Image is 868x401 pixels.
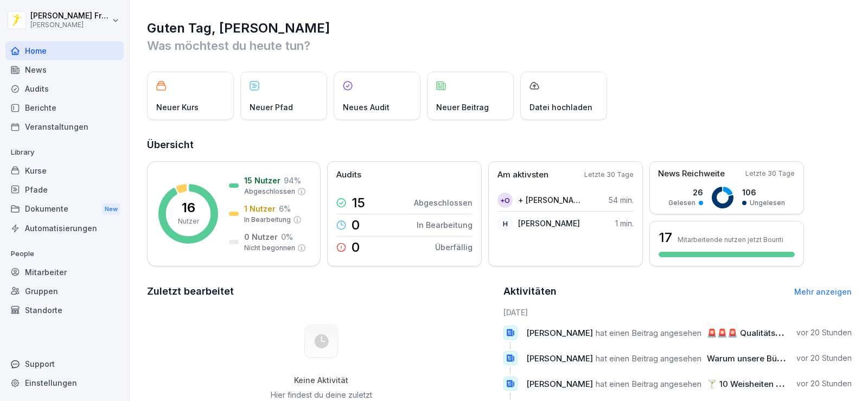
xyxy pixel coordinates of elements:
a: Einstellungen [5,373,124,392]
h2: Zuletzt bearbeitet [147,284,496,299]
p: Was möchtest du heute tun? [147,37,852,54]
h2: Übersicht [147,137,852,152]
p: 6 % [279,203,291,214]
p: + [PERSON_NAME] [PERSON_NAME] [518,194,580,206]
p: vor 20 Stunden [796,327,852,338]
p: Mitarbeitende nutzen jetzt Bounti [678,235,783,244]
div: New [102,203,120,215]
span: [PERSON_NAME] [526,379,593,389]
h3: 17 [659,228,672,247]
p: [PERSON_NAME] [30,21,110,29]
h5: Keine Aktivität [266,375,376,385]
p: Letzte 30 Tage [745,169,795,179]
p: 0 [352,219,360,232]
a: Pfade [5,180,124,199]
p: 94 % [284,175,301,186]
p: Audits [336,169,361,181]
span: hat einen Beitrag angesehen [596,353,701,364]
p: 1 Nutzer [244,203,276,214]
p: 106 [742,187,785,198]
a: Veranstaltungen [5,117,124,136]
p: Neuer Kurs [156,101,199,113]
p: vor 20 Stunden [796,353,852,364]
p: Datei hochladen [529,101,592,113]
a: Home [5,41,124,60]
span: [PERSON_NAME] [526,328,593,338]
p: 0 Nutzer [244,231,278,243]
p: Neues Audit [343,101,390,113]
p: In Bearbeitung [244,215,291,225]
p: [PERSON_NAME] Frontini [30,11,110,21]
span: hat einen Beitrag angesehen [596,379,701,389]
p: 1 min. [615,218,634,229]
p: vor 20 Stunden [796,378,852,389]
div: +O [497,193,513,208]
p: People [5,245,124,263]
p: Gelesen [668,198,695,208]
a: DokumenteNew [5,199,124,219]
span: [PERSON_NAME] [526,353,593,364]
h1: Guten Tag, [PERSON_NAME] [147,20,852,37]
div: H [497,216,513,231]
div: Dokumente [5,199,124,219]
p: 0 [352,241,360,254]
a: Automatisierungen [5,219,124,238]
p: [PERSON_NAME] [518,218,580,229]
h2: Aktivitäten [503,284,557,299]
p: Abgeschlossen [244,187,295,196]
a: Mitarbeiter [5,263,124,282]
a: Kurse [5,161,124,180]
p: 15 Nutzer [244,175,280,186]
a: Berichte [5,98,124,117]
p: 0 % [281,231,293,243]
a: News [5,60,124,79]
p: Nicht begonnen [244,243,295,253]
p: Letzte 30 Tage [584,170,634,180]
p: Überfällig [435,241,473,253]
p: Neuer Pfad [250,101,293,113]
p: Library [5,144,124,161]
p: Ungelesen [750,198,785,208]
span: hat einen Beitrag angesehen [596,328,701,338]
div: Support [5,354,124,373]
h6: [DATE] [503,307,852,318]
a: Gruppen [5,282,124,301]
p: In Bearbeitung [417,219,473,231]
p: Neuer Beitrag [436,101,489,113]
p: Abgeschlossen [414,197,473,208]
p: Nutzer [178,217,199,226]
p: 16 [182,201,195,214]
p: News Reichweite [658,168,725,180]
p: Am aktivsten [497,169,548,181]
a: Mehr anzeigen [794,287,852,296]
p: 54 min. [609,194,634,206]
p: 26 [668,187,703,198]
a: Audits [5,79,124,98]
a: Standorte [5,301,124,320]
p: 15 [352,196,365,209]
